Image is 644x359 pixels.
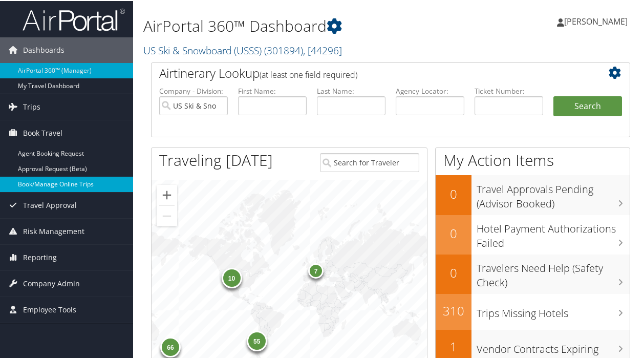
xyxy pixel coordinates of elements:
[23,218,84,243] span: Risk Management
[436,149,630,170] h1: My Action Items
[436,184,471,202] h2: 0
[436,214,630,254] a: 0Hotel Payment Authorizations Failed
[477,255,630,289] h3: Travelers Need Help (Safety Check)
[159,149,273,170] h1: Traveling [DATE]
[308,262,324,278] div: 7
[23,7,125,31] img: airportal-logo.png
[260,68,357,79] span: (at least one field required)
[436,174,630,214] a: 0Travel Approvals Pending (Advisor Booked)
[23,270,80,295] span: Company Admin
[436,254,630,293] a: 0Travelers Need Help (Safety Check)
[436,337,471,354] h2: 1
[143,14,473,36] h1: AirPortal 360™ Dashboard
[436,263,471,281] h2: 0
[477,336,630,355] h3: Vendor Contracts Expiring
[436,293,630,329] a: 310Trips Missing Hotels
[23,244,57,269] span: Reporting
[157,184,177,204] button: Zoom in
[264,43,303,56] span: ( 301894 )
[303,43,342,56] span: , [ 44296 ]
[23,296,76,322] span: Employee Tools
[317,85,385,95] label: Last Name:
[477,176,630,210] h3: Travel Approvals Pending (Advisor Booked)
[475,85,543,95] label: Ticket Number:
[320,152,419,171] input: Search for Traveler
[159,85,228,95] label: Company - Division:
[436,301,471,319] h2: 310
[221,267,242,287] div: 10
[23,36,65,62] span: Dashboards
[564,15,628,26] span: [PERSON_NAME]
[143,43,342,56] a: US Ski & Snowboard (USSS)
[396,85,464,95] label: Agency Locator:
[23,192,77,217] span: Travel Approval
[557,5,638,36] a: [PERSON_NAME]
[477,216,630,249] h3: Hotel Payment Authorizations Failed
[553,95,622,116] button: Search
[247,330,267,350] div: 55
[157,205,177,225] button: Zoom out
[23,93,40,119] span: Trips
[436,224,471,241] h2: 0
[238,85,307,95] label: First Name:
[160,336,181,356] div: 66
[477,300,630,320] h3: Trips Missing Hotels
[159,64,582,81] h2: Airtinerary Lookup
[23,119,62,145] span: Book Travel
